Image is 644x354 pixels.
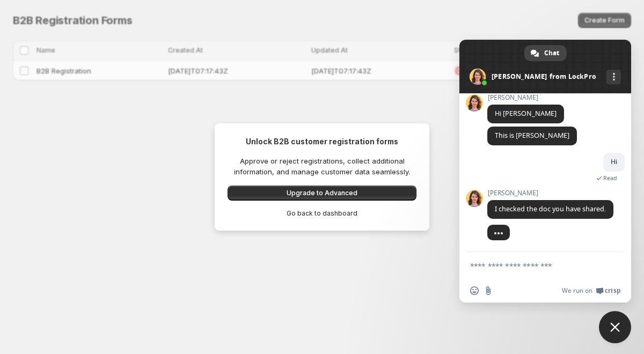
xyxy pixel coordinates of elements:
[599,311,631,343] div: Close chat
[223,207,421,220] button: Go back to dashboard
[611,157,617,166] span: Hi
[562,286,620,295] a: We run onCrisp
[228,186,416,201] button: Upgrade to Advanced
[487,189,613,197] span: [PERSON_NAME]
[524,45,567,61] div: Chat
[287,189,357,197] span: Upgrade to Advanced
[228,136,416,147] h3: Unlock B2B customer registration forms
[603,174,617,182] span: Read
[470,286,479,295] span: Insert an emoji
[605,286,620,295] span: Crisp
[495,204,606,213] span: I checked the doc you have shared.
[495,109,557,118] span: Hi [PERSON_NAME]
[484,286,493,295] span: Send a file
[287,209,357,218] span: Go back to dashboard
[606,70,621,84] div: More channels
[228,156,416,177] p: Approve or reject registrations, collect additional information, and manage customer data seamles...
[544,45,559,61] span: Chat
[487,94,564,101] span: [PERSON_NAME]
[470,261,597,271] textarea: Compose your message...
[562,286,592,295] span: We run on
[495,131,569,140] span: This is [PERSON_NAME]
